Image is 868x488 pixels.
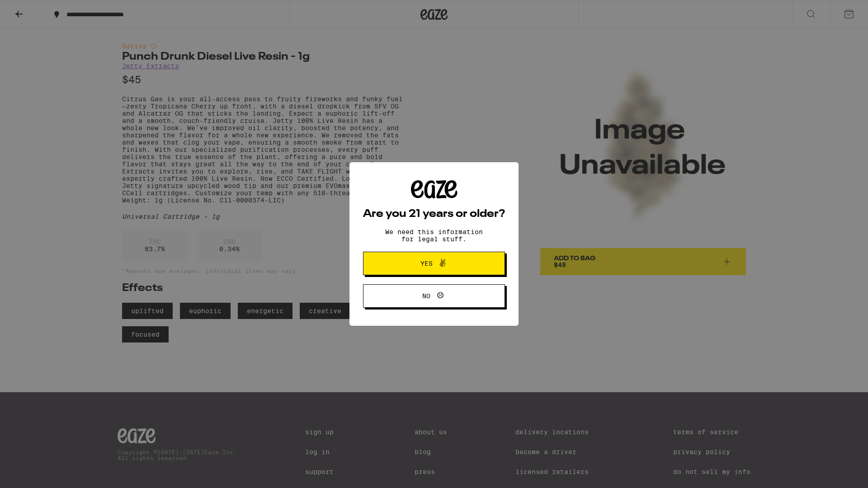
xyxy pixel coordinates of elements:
p: We need this information for legal stuff. [377,228,491,243]
span: No [422,293,430,299]
h2: Are you 21 years or older? [363,209,505,220]
button: No [363,284,505,308]
span: Yes [420,260,433,267]
button: Yes [363,252,505,275]
iframe: Opens a widget where you can find more information [811,461,859,483]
